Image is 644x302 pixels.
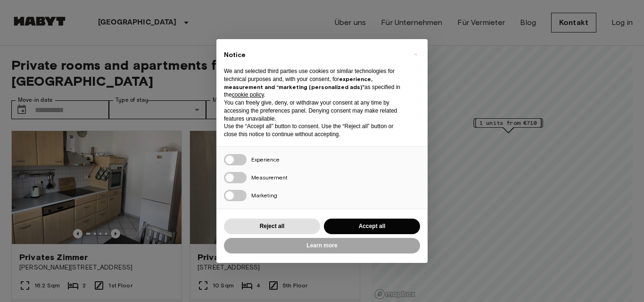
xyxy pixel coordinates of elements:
[224,99,405,122] p: You can freely give, deny, or withdraw your consent at any time by accessing the preferences pane...
[224,75,372,90] strong: experience, measurement and “marketing (personalized ads)”
[251,192,277,199] span: Marketing
[414,49,417,60] span: ×
[224,50,405,60] h2: Notice
[232,91,264,98] a: cookie policy
[224,122,405,139] p: Use the “Accept all” button to consent. Use the “Reject all” button or close this notice to conti...
[224,67,405,99] p: We and selected third parties use cookies or similar technologies for technical purposes and, wit...
[251,156,280,163] span: Experience
[324,219,420,234] button: Accept all
[224,238,420,253] button: Learn more
[251,174,288,181] span: Measurement
[224,219,320,234] button: Reject all
[408,47,423,62] button: Close this notice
